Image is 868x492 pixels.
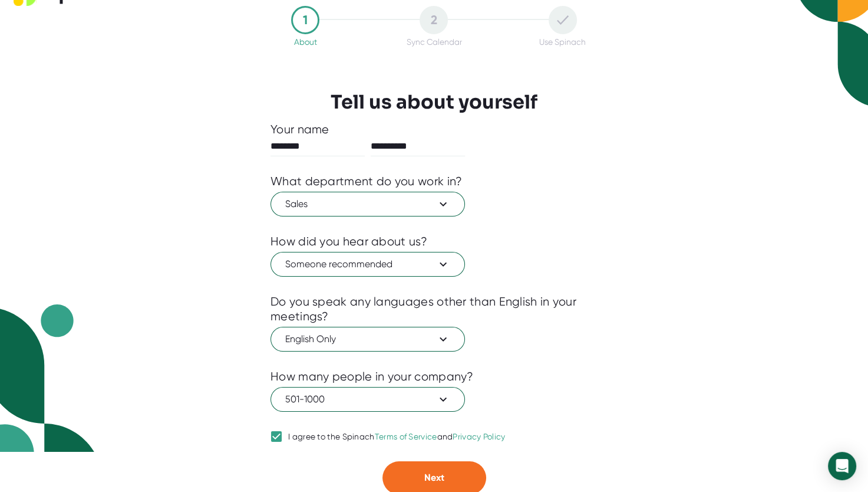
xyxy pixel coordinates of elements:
[294,37,317,47] div: About
[406,37,461,47] div: Sync Calendar
[270,192,465,217] button: Sales
[331,91,537,113] h3: Tell us about yourself
[285,332,450,346] span: English Only
[270,174,462,189] div: What department do you work in?
[270,122,598,137] div: Your name
[291,6,319,34] div: 1
[288,432,506,442] div: I agree to the Spinach and
[270,252,465,277] button: Someone recommended
[828,452,856,480] div: Open Intercom Messenger
[270,369,474,384] div: How many people in your company?
[270,387,465,412] button: 501-1000
[375,432,437,441] a: Terms of Service
[539,37,586,47] div: Use Spinach
[270,234,427,249] div: How did you hear about us?
[420,6,448,34] div: 2
[453,432,505,441] a: Privacy Policy
[270,294,598,324] div: Do you speak any languages other than English in your meetings?
[270,327,465,352] button: English Only
[424,472,444,483] span: Next
[285,197,450,211] span: Sales
[285,257,450,271] span: Someone recommended
[285,392,450,406] span: 501-1000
